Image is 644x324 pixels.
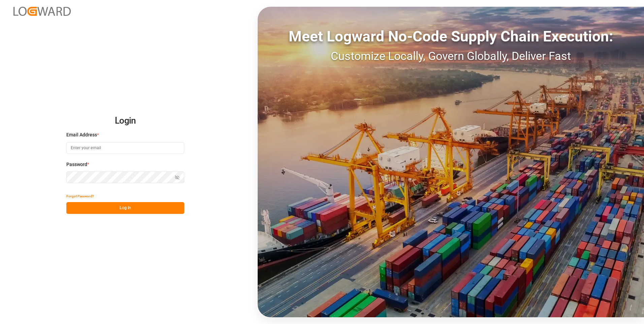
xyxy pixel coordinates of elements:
[66,190,94,202] button: Forgot Password?
[66,202,184,214] button: Log In
[13,7,71,16] img: Logward_new_orange.png
[66,161,87,168] span: Password
[258,47,644,65] div: Customize Locally, Govern Globally, Deliver Fast
[66,110,184,132] h2: Login
[258,25,644,47] div: Meet Logward No-Code Supply Chain Execution:
[66,142,184,154] input: Enter your email
[66,131,97,138] span: Email Address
